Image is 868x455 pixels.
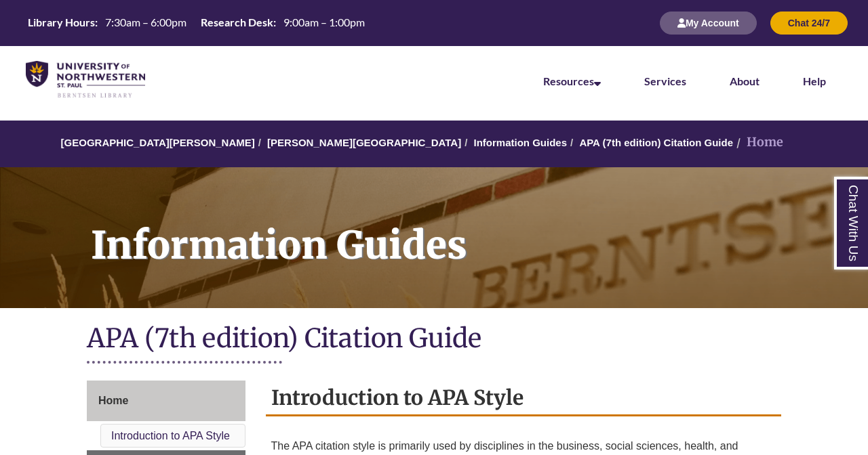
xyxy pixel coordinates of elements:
[803,74,826,87] a: Help
[61,137,255,148] a: [GEOGRAPHIC_DATA][PERSON_NAME]
[76,167,868,290] h1: Information Guides
[22,15,100,30] th: Library Hours:
[733,133,783,152] li: Home
[195,15,278,30] th: Research Desk:
[644,74,686,87] a: Services
[660,12,757,35] button: My Account
[474,137,568,148] a: Information Guides
[283,16,365,28] span: 9:00am – 1:00pm
[87,381,245,421] a: Home
[98,395,128,406] span: Home
[266,381,782,416] h2: Introduction to APA Style
[579,137,733,148] a: APA (7th edition) Citation Guide
[267,137,461,148] a: [PERSON_NAME][GEOGRAPHIC_DATA]
[111,430,230,441] a: Introduction to APA Style
[105,16,186,28] span: 7:30am – 6:00pm
[87,322,781,357] h1: APA (7th edition) Citation Guide
[660,17,757,28] a: My Account
[22,15,370,31] a: Hours Today
[26,61,145,99] img: UNWSP Library Logo
[22,15,370,30] table: Hours Today
[770,17,848,28] a: Chat 24/7
[730,74,759,87] a: About
[770,12,848,35] button: Chat 24/7
[543,74,601,87] a: Resources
